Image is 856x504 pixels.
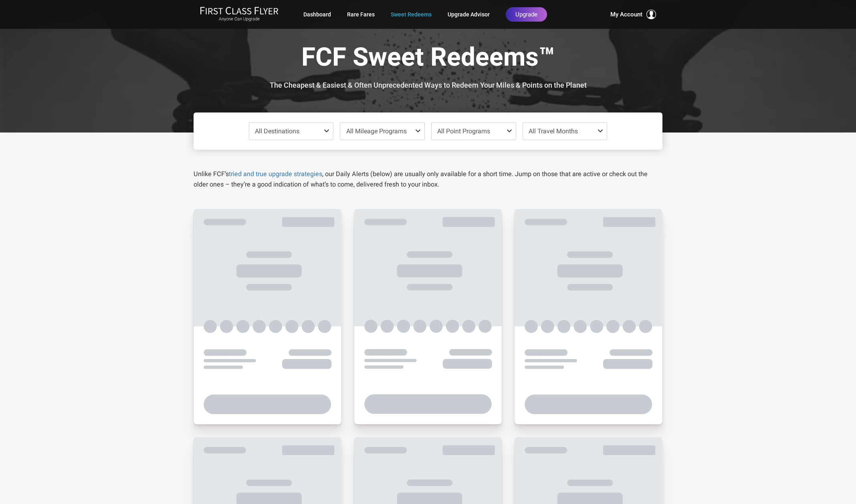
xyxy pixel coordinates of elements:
h1: FCF Sweet Redeems™ [200,43,656,74]
p: Unlike FCF’s , our Daily Alerts (below) are usually only available for a short time. Jump on thos... [194,169,662,190]
span: All Mileage Programs [346,127,407,135]
button: My Account [610,10,656,19]
a: First Class FlyerAnyone Can Upgrade [200,6,279,22]
a: Upgrade Advisor [448,7,490,22]
span: All Point Programs [437,127,490,135]
span: My Account [610,10,642,19]
a: Rare Fares [347,7,375,22]
a: Upgrade [506,7,547,22]
span: All Travel Months [529,127,578,135]
a: Dashboard [303,7,331,22]
a: Sweet Redeems [391,7,432,22]
small: Anyone Can Upgrade [200,16,279,22]
span: All Destinations [255,127,299,135]
img: First Class Flyer [200,6,279,15]
a: tried and true upgrade strategies [229,170,322,178]
h3: The Cheapest & Easiest & Often Unprecedented Ways to Redeem Your Miles & Points on the Planet [200,81,656,89]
